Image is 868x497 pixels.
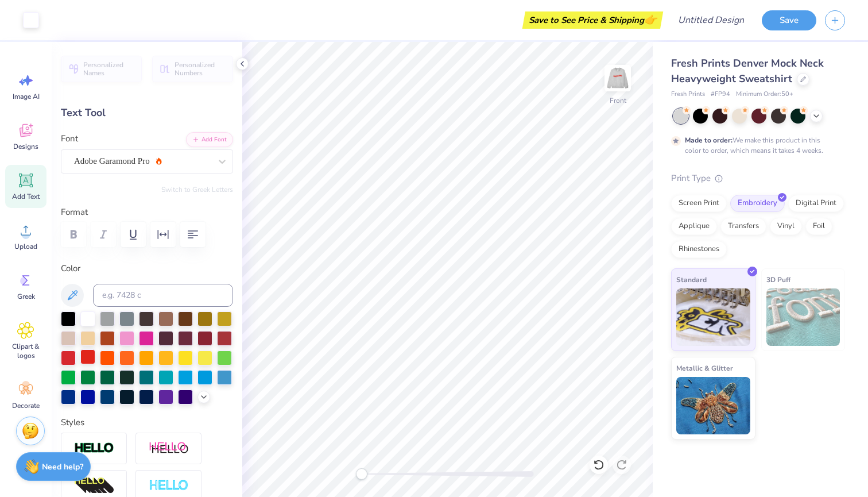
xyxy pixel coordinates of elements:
[671,172,845,185] div: Print Type
[644,13,657,26] span: 👉
[152,56,233,82] button: Personalized Numbers
[12,192,40,201] span: Add Text
[61,262,233,275] label: Color
[685,136,733,145] strong: Made to order:
[669,9,753,32] input: Untitled Design
[676,288,750,346] img: Standard
[13,92,40,101] span: Image AI
[7,342,45,360] span: Clipart & logos
[525,11,660,29] div: Save to See Price & Shipping
[74,442,114,455] img: Stroke
[17,292,35,301] span: Greek
[805,218,832,235] div: Foil
[606,67,629,90] img: Front
[149,441,189,456] img: Shadow
[788,195,844,212] div: Digital Print
[720,218,766,235] div: Transfers
[93,284,233,307] input: e.g. 7428 c
[766,288,840,346] img: 3D Puff
[61,416,84,429] label: Styles
[42,461,83,472] strong: Need help?
[671,195,727,212] div: Screen Print
[685,135,826,156] div: We make this product in this color to order, which means it takes 4 weeks.
[14,242,37,251] span: Upload
[671,56,824,86] span: Fresh Prints Denver Mock Neck Heavyweight Sweatshirt
[74,477,114,495] img: 3D Illusion
[671,90,705,99] span: Fresh Prints
[676,362,733,374] span: Metallic & Glitter
[83,61,135,77] span: Personalized Names
[676,377,750,434] img: Metallic & Glitter
[61,206,233,219] label: Format
[175,61,226,77] span: Personalized Numbers
[676,273,707,286] span: Standard
[610,95,626,106] div: Front
[770,218,802,235] div: Vinyl
[186,132,233,147] button: Add Font
[13,142,38,151] span: Designs
[730,195,785,212] div: Embroidery
[149,479,189,492] img: Negative Space
[356,468,367,480] div: Accessibility label
[161,185,233,194] button: Switch to Greek Letters
[61,56,142,82] button: Personalized Names
[711,90,730,99] span: # FP94
[671,241,727,258] div: Rhinestones
[766,273,790,286] span: 3D Puff
[671,218,717,235] div: Applique
[12,401,40,410] span: Decorate
[61,132,78,145] label: Font
[736,90,793,99] span: Minimum Order: 50 +
[762,10,816,30] button: Save
[61,105,233,121] div: Text Tool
